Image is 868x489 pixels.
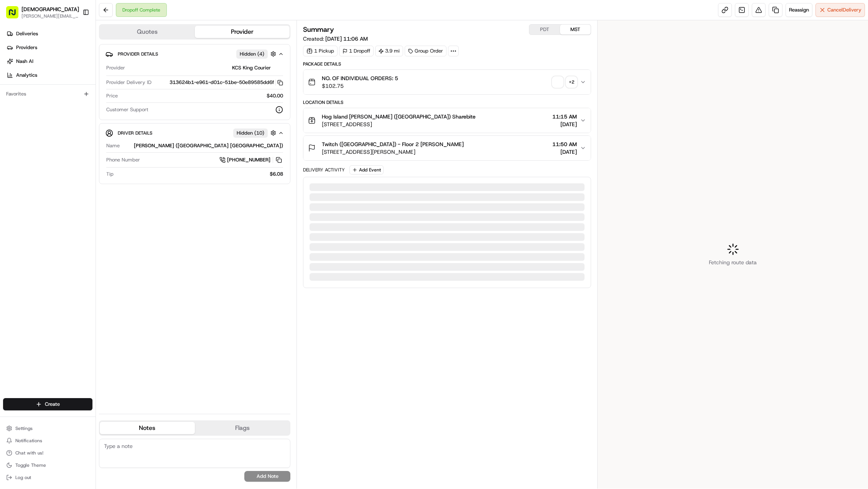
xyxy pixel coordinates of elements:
[322,140,464,148] span: Twitch ([GEOGRAPHIC_DATA]) - Floor 2 [PERSON_NAME]
[3,472,92,483] button: Log out
[552,77,577,87] button: +2
[106,142,120,149] span: Name
[233,128,278,138] button: Hidden (10)
[339,46,374,56] div: 1 Dropoff
[106,156,140,163] span: Phone Number
[118,51,158,57] span: Provider Details
[3,423,92,434] button: Settings
[325,35,368,42] span: [DATE] 11:06 AM
[303,35,368,43] span: Created:
[106,64,125,71] span: Provider
[15,474,31,481] span: Log out
[552,120,577,128] span: [DATE]
[106,79,152,86] span: Provider Delivery ID
[106,106,148,113] span: Customer Support
[786,3,812,17] button: Reassign
[3,41,96,54] a: Providers
[3,28,96,40] a: Deliveries
[100,26,195,38] button: Quotes
[552,140,577,148] span: 11:50 AM
[21,13,79,19] button: [PERSON_NAME][EMAIL_ADDRESS][DOMAIN_NAME]
[303,167,345,173] div: Delivery Activity
[375,46,403,56] div: 3.9 mi
[117,171,283,178] div: $6.08
[552,113,577,120] span: 11:15 AM
[195,422,290,434] button: Flags
[21,5,79,13] button: [DEMOGRAPHIC_DATA]
[322,120,476,128] span: [STREET_ADDRESS]
[815,3,865,17] button: CancelDelivery
[529,25,560,35] button: PDT
[3,69,96,81] a: Analytics
[303,136,591,160] button: Twitch ([GEOGRAPHIC_DATA]) - Floor 2 [PERSON_NAME][STREET_ADDRESS][PERSON_NAME]11:50 AM[DATE]
[237,130,264,137] span: Hidden ( 10 )
[195,26,290,38] button: Provider
[552,148,577,156] span: [DATE]
[106,171,114,178] span: Tip
[3,460,92,471] button: Toggle Theme
[303,70,591,94] button: NO. OF INDIVIDUAL ORDERS: 5$102.75+2
[827,7,861,13] span: Cancel Delivery
[105,127,284,139] button: Driver DetailsHidden (10)
[405,46,446,56] div: Group Order
[566,77,577,87] div: + 2
[15,438,42,444] span: Notifications
[15,462,46,468] span: Toggle Theme
[232,64,271,71] span: KCS King Courier
[240,51,264,58] span: Hidden ( 4 )
[219,156,283,164] a: [PHONE_NUMBER]
[303,61,591,67] div: Package Details
[170,79,283,86] button: 313624b1-e961-d01c-51be-50e89585dd6f
[322,148,464,156] span: [STREET_ADDRESS][PERSON_NAME]
[322,82,398,90] span: $102.75
[16,72,37,79] span: Analytics
[45,401,60,408] span: Create
[123,142,283,149] div: [PERSON_NAME] ([GEOGRAPHIC_DATA] [GEOGRAPHIC_DATA])
[236,49,278,59] button: Hidden (4)
[3,448,92,458] button: Chat with us!
[322,74,398,82] span: NO. OF INDIVIDUAL ORDERS: 5
[227,156,270,163] span: [PHONE_NUMBER]
[303,46,338,56] div: 1 Pickup
[100,422,195,434] button: Notes
[118,130,152,136] span: Driver Details
[15,450,43,456] span: Chat with us!
[709,258,757,266] span: Fetching route data
[106,92,118,99] span: Price
[322,113,476,120] span: Hog Island [PERSON_NAME] ([GEOGRAPHIC_DATA]) Sharebite
[349,165,384,175] button: Add Event
[560,25,591,35] button: MST
[16,58,33,65] span: Nash AI
[267,92,283,99] span: $40.00
[303,26,334,33] h3: Summary
[3,55,96,68] a: Nash AI
[303,108,591,133] button: Hog Island [PERSON_NAME] ([GEOGRAPHIC_DATA]) Sharebite[STREET_ADDRESS]11:15 AM[DATE]
[105,48,284,60] button: Provider DetailsHidden (4)
[16,44,37,51] span: Providers
[3,88,92,100] div: Favorites
[16,30,38,37] span: Deliveries
[303,99,591,105] div: Location Details
[3,3,79,21] button: [DEMOGRAPHIC_DATA][PERSON_NAME][EMAIL_ADDRESS][DOMAIN_NAME]
[3,435,92,446] button: Notifications
[789,7,809,13] span: Reassign
[3,398,92,410] button: Create
[15,425,33,431] span: Settings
